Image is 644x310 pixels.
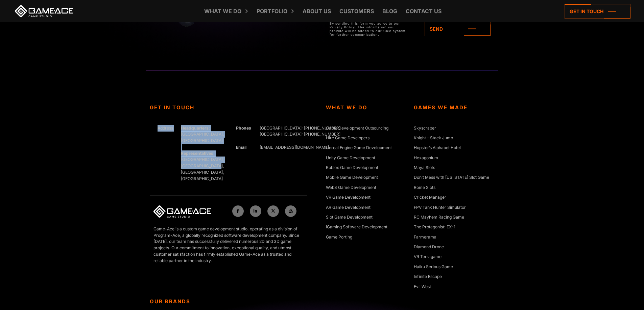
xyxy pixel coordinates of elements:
[150,299,318,305] strong: Our Brands
[414,244,444,251] a: Diamond Drone
[326,145,392,151] a: Unreal Engine Game Development
[326,135,369,142] a: Hire Game Developers
[414,125,436,132] a: Skyscraper
[414,214,464,221] a: RC Mayhem Racing Game
[260,132,340,137] span: [GEOGRAPHIC_DATA]: [PHONE_NUMBER]
[260,125,340,131] span: [GEOGRAPHIC_DATA]: [PHONE_NUMBER]
[153,226,303,264] p: Game-Ace is a custom game development studio, operating as a division of Program-Ace, a globally ...
[326,234,352,241] a: Game Porting
[330,22,406,37] p: By sending this form you agree to our Privacy Policy. The information you provide will be added t...
[326,214,373,221] a: Slot Game Development
[326,194,371,201] a: VR Game Development
[260,145,329,150] a: [EMAIL_ADDRESS][DOMAIN_NAME]
[326,224,387,231] a: iGaming Software Development
[326,174,378,181] a: Mobile Game Development
[326,185,376,191] a: Web3 Game Development
[414,105,494,111] strong: Games We Made
[236,145,246,150] strong: Email
[414,284,431,290] a: Evil West
[414,165,435,171] a: Maya Slots
[326,204,371,211] a: AR Game Development
[158,125,173,131] span: Address
[414,234,436,241] a: Farmerama
[177,125,224,182] div: [GEOGRAPHIC_DATA], [GEOGRAPHIC_DATA] [GEOGRAPHIC_DATA], [GEOGRAPHIC_DATA], [GEOGRAPHIC_DATA], [GE...
[414,274,442,280] a: Infinite Escape
[414,224,455,231] a: The Protagonist: EX-1
[150,105,307,111] strong: Get In Touch
[326,155,375,162] a: Unity Game Development
[414,204,466,211] a: FPV Tank Hunter Simulator
[153,205,211,218] img: Game-Ace Logo
[326,165,378,171] a: Roblox Game Development
[414,174,489,181] a: Don’t Mess with [US_STATE] Slot Game
[326,105,406,111] strong: What We Do
[414,145,461,151] a: Hopster’s Alphabet Hotel
[326,125,388,132] a: Game Development Outsourcing
[181,125,210,131] strong: Headquarters:
[181,151,215,156] strong: Representatives:
[414,264,453,271] a: Haiku Serious Game
[236,125,251,131] strong: Phones
[414,194,446,201] a: Cricket Manager
[414,185,435,191] a: Rome Slots
[565,4,630,19] a: Get in touch
[414,135,453,142] a: Knight – Stack Jump
[425,22,491,36] a: Send
[414,155,438,162] a: Hexagonium
[414,254,442,260] a: VR Terragame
